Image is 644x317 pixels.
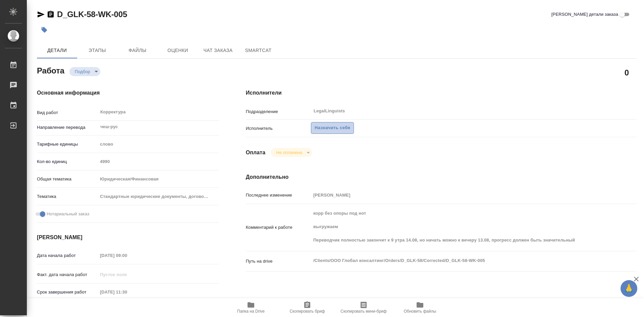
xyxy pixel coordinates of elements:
button: Скопировать бриф [279,298,335,317]
span: Этапы [81,46,113,55]
input: Пустое поле [98,251,156,260]
div: Подбор [271,148,312,157]
input: Пустое поле [98,287,156,297]
span: Назначить себя [315,124,350,132]
span: Детали [41,46,73,55]
span: Папка на Drive [237,309,265,314]
span: Чат заказа [202,46,234,55]
button: Скопировать ссылку для ЯМессенджера [37,10,45,18]
button: Добавить тэг [37,22,52,37]
p: Дата начала работ [37,252,98,259]
p: Факт. дата начала работ [37,271,98,278]
button: Папка на Drive [223,298,279,317]
span: Скопировать мини-бриф [340,309,386,314]
button: Скопировать ссылку [47,10,55,18]
h4: [PERSON_NAME] [37,233,219,242]
h2: 0 [625,67,629,78]
input: Пустое поле [311,190,604,200]
span: Оценки [162,46,194,55]
button: Не оплачена [274,150,304,155]
input: Пустое поле [98,270,156,279]
p: Тарифные единицы [37,141,98,148]
span: Файлы [121,46,154,55]
a: D_GLK-58-WK-005 [57,10,127,19]
p: Вид работ [37,109,98,116]
p: Срок завершения работ [37,289,98,296]
p: Путь на drive [246,258,311,265]
textarea: /Clients/ООО Глобал консалтинг/Orders/D_GLK-58/Corrected/D_GLK-58-WK-005 [311,255,604,266]
span: [PERSON_NAME] детали заказа [551,11,618,18]
p: Комментарий к работе [246,224,311,231]
span: 🙏 [623,281,635,296]
h4: Исполнители [246,89,637,97]
p: Направление перевода [37,124,98,131]
span: Нотариальный заказ [47,211,89,217]
button: Обновить файлы [392,298,448,317]
p: Подразделение [246,108,311,115]
button: Назначить себя [311,122,354,134]
p: Кол-во единиц [37,158,98,165]
div: слово [98,139,219,150]
div: Подбор [69,67,100,76]
span: Обновить файлы [404,309,436,314]
button: Подбор [73,69,92,74]
h2: Работа [37,64,64,76]
p: Исполнитель [246,125,311,132]
span: SmartCat [242,46,274,55]
h4: Основная информация [37,89,219,97]
button: 🙏 [621,280,637,297]
button: Скопировать мини-бриф [335,298,392,317]
textarea: корр без опоры под нот выгружаем Переводчик полностью закончит к 9 утра 14.08, но начать можно к ... [311,208,604,246]
h4: Дополнительно [246,173,637,181]
p: Последнее изменение [246,192,311,199]
input: Пустое поле [98,157,219,166]
h4: Оплата [246,149,266,157]
p: Общая тематика [37,176,98,182]
div: Юридическая/Финансовая [98,173,219,185]
span: Скопировать бриф [289,309,325,314]
div: Стандартные юридические документы, договоры, уставы [98,191,219,202]
p: Тематика [37,193,98,200]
